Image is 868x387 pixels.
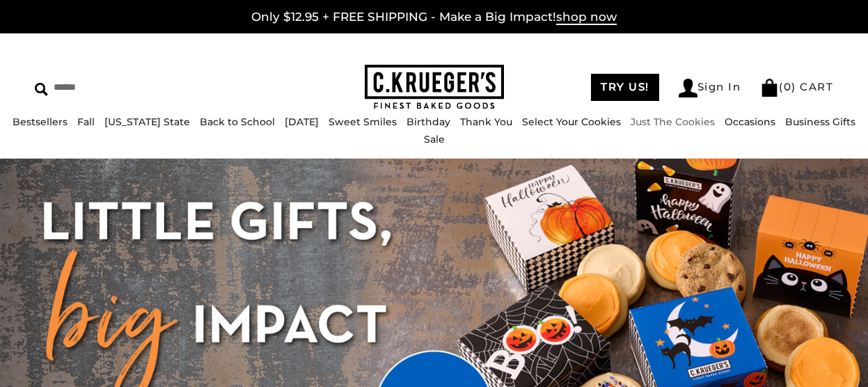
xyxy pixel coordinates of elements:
a: Bestsellers [13,116,68,128]
a: Occasions [725,116,775,128]
input: Search [35,77,217,98]
a: [DATE] [285,116,319,128]
img: C.KRUEGER'S [365,65,504,110]
a: Sweet Smiles [329,116,397,128]
a: (0) CART [760,80,833,93]
a: Fall [77,116,95,128]
a: Birthday [407,116,450,128]
a: Thank You [460,116,512,128]
a: Sign In [679,79,741,97]
span: shop now [556,10,617,25]
a: [US_STATE] State [104,116,190,128]
a: Just The Cookies [631,116,715,128]
img: Search [35,83,48,96]
a: Sale [424,133,445,145]
a: Only $12.95 + FREE SHIPPING - Make a Big Impact!shop now [251,10,617,25]
a: Back to School [200,116,275,128]
a: Select Your Cookies [522,116,621,128]
img: Account [679,79,697,97]
span: 0 [784,80,792,93]
a: TRY US! [591,74,659,101]
img: Bag [760,79,779,97]
a: Business Gifts [785,116,855,128]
